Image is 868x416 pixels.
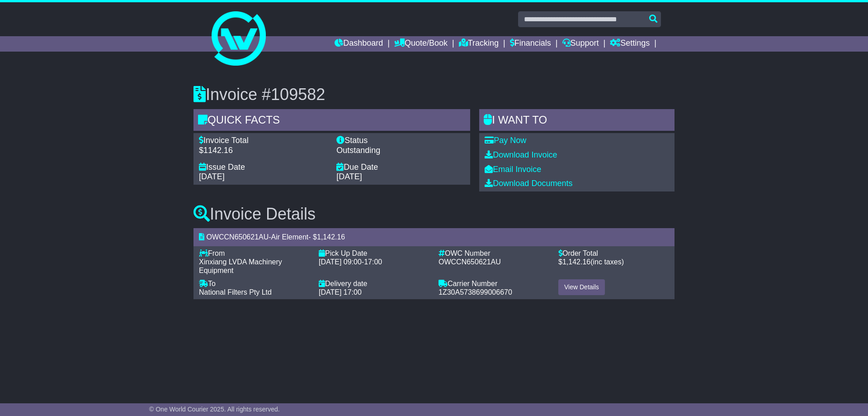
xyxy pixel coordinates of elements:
[336,146,465,156] div: Outstanding
[485,136,526,145] a: Pay Now
[479,109,675,134] div: I WANT to
[271,233,309,241] span: Air Element
[199,146,327,156] div: $1142.16
[336,172,465,182] div: [DATE]
[558,258,669,266] div: $ (inc taxes)
[206,233,269,241] span: OWCCN650621AU
[149,406,280,413] span: © One World Courier 2025. All rights reserved.
[193,205,675,223] h3: Invoice Details
[610,36,650,52] a: Settings
[439,249,549,258] div: OWC Number
[193,109,470,134] div: Quick Facts
[193,86,675,104] h3: Invoice #109582
[485,150,557,159] a: Download Invoice
[319,279,429,288] div: Delivery date
[459,36,499,52] a: Tracking
[562,258,590,266] span: 1,142.16
[562,36,599,52] a: Support
[336,163,465,172] div: Due Date
[394,36,448,52] a: Quote/Book
[199,136,327,146] div: Invoice Total
[199,172,327,182] div: [DATE]
[335,36,383,52] a: Dashboard
[319,249,429,258] div: Pick Up Date
[319,258,429,266] div: -
[439,279,549,288] div: Carrier Number
[485,165,541,174] a: Email Invoice
[558,249,669,258] div: Order Total
[199,249,310,258] div: From
[319,288,362,296] span: [DATE] 17:00
[485,179,572,188] a: Download Documents
[199,163,327,172] div: Issue Date
[199,279,310,288] div: To
[336,136,465,146] div: Status
[199,258,282,274] span: Xinxiang LVDA Machinery Equipment
[193,228,675,246] div: - - $
[199,288,272,296] span: National Filters Pty Ltd
[439,288,512,296] span: 1Z30A5738699006670
[439,258,501,266] span: OWCCN650621AU
[558,279,605,295] a: View Details
[510,36,551,52] a: Financials
[319,258,362,266] span: [DATE] 09:00
[364,258,382,266] span: 17:00
[317,233,345,241] span: 1,142.16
